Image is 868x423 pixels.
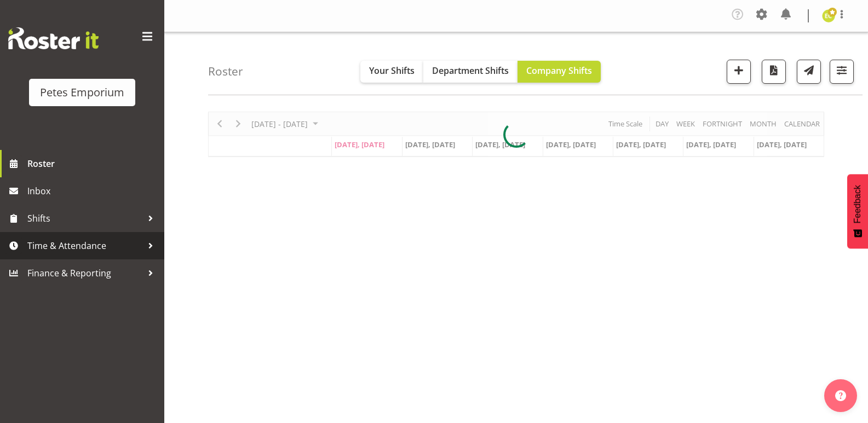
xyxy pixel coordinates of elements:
[518,61,601,83] button: Company Shifts
[27,183,159,199] span: Inbox
[847,174,868,248] button: Feedback - Show survey
[27,210,142,227] span: Shifts
[762,60,786,84] button: Download a PDF of the roster according to the set date range.
[27,155,159,172] span: Roster
[369,65,415,77] span: Your Shifts
[853,185,863,223] span: Feedback
[40,84,124,101] div: Petes Emporium
[432,65,509,77] span: Department Shifts
[797,60,821,84] button: Send a list of all shifts for the selected filtered period to all rostered employees.
[208,65,243,78] h4: Roster
[835,390,846,401] img: help-xxl-2.png
[727,60,751,84] button: Add a new shift
[27,265,142,281] span: Finance & Reporting
[822,9,835,22] img: emma-croft7499.jpg
[526,65,592,77] span: Company Shifts
[27,237,142,254] span: Time & Attendance
[8,27,99,49] img: Rosterit website logo
[360,61,423,83] button: Your Shifts
[830,60,854,84] button: Filter Shifts
[423,61,518,83] button: Department Shifts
